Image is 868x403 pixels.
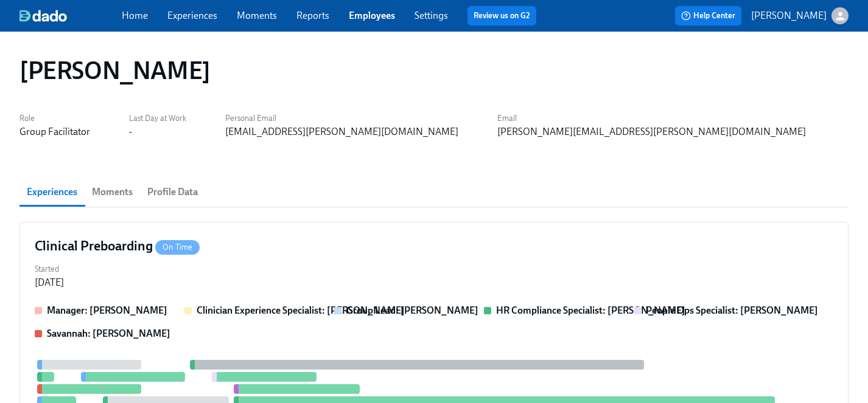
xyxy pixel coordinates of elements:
div: [EMAIL_ADDRESS][PERSON_NAME][DOMAIN_NAME] [225,125,458,139]
button: Help Center [675,6,741,26]
span: Help Center [681,10,735,22]
a: Reports [296,10,329,21]
button: [PERSON_NAME] [751,7,849,24]
div: Group Facilitator [19,125,90,139]
a: Settings [415,10,448,21]
div: [PERSON_NAME][EMAIL_ADDRESS][PERSON_NAME][DOMAIN_NAME] [497,125,806,139]
label: Personal Email [225,112,458,125]
div: [DATE] [35,276,64,289]
strong: HR Compliance Specialist: [PERSON_NAME] [496,305,685,316]
h1: [PERSON_NAME] [19,56,211,85]
div: - [129,125,132,139]
span: Experiences [27,184,77,201]
img: dado [19,10,67,22]
a: Review us on G2 [474,10,530,22]
label: Role [19,112,90,125]
p: [PERSON_NAME] [751,9,827,22]
a: Home [122,10,148,21]
a: Employees [349,10,395,21]
strong: Clinician Experience Specialist: [PERSON_NAME] [197,305,405,316]
strong: Manager: [PERSON_NAME] [47,305,167,316]
label: Email [497,112,806,125]
a: Experiences [167,10,217,21]
label: Started [35,263,64,276]
a: dado [19,10,122,22]
strong: Group Lead: [PERSON_NAME] [346,305,478,316]
span: Profile Data [147,184,198,201]
span: Moments [92,184,133,201]
a: Moments [237,10,277,21]
strong: Savannah: [PERSON_NAME] [47,328,170,339]
strong: People Ops Specialist: [PERSON_NAME] [646,305,818,316]
label: Last Day at Work [129,112,186,125]
button: Review us on G2 [467,6,536,26]
span: On Time [155,243,200,252]
h4: Clinical Preboarding [35,237,200,255]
